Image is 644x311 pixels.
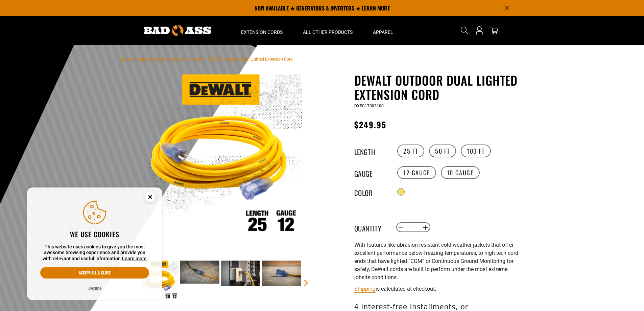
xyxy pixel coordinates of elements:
[169,57,205,62] a: Return to Collection
[144,25,211,36] img: Bad Ass Extension Cords
[429,145,456,157] label: 50 FT
[397,145,424,157] label: 25 FT
[27,187,162,301] aside: Cookie Consent
[231,16,293,45] summary: Extension Cords
[241,29,283,35] span: Extension Cords
[459,25,470,36] summary: Search
[354,168,388,177] legend: Gauge
[303,29,353,35] span: All Other Products
[86,285,103,292] button: Decline
[373,29,393,35] span: Apparel
[354,147,388,155] legend: Length
[303,280,309,286] a: Next
[441,166,480,179] label: 10 Gauge
[354,286,376,292] a: Shipping
[40,244,149,262] p: This website uses cookies to give you the most awesome browsing experience and provide you with r...
[354,104,384,108] span: DXEC17003100
[122,256,147,261] a: Learn more
[354,73,520,102] h1: DEWALT Outdoor Dual Lighted Extension Cord
[397,166,436,179] label: 12 Gauge
[461,145,491,157] label: 100 FT
[363,16,403,45] summary: Apparel
[354,242,518,281] span: With features like abrasion resistant cold weather jackets that offer excellent performance below...
[40,267,149,279] button: Accept all & close
[206,57,208,62] span: ›
[354,284,520,293] div: is calculated at checkout.
[40,230,149,239] h2: We use cookies
[119,55,293,63] nav: breadcrumbs
[354,118,387,131] span: $249.95
[209,57,293,62] span: DEWALT Outdoor Dual Lighted Extension Cord
[354,187,388,196] legend: Color
[293,16,363,45] summary: All Other Products
[166,57,168,62] span: ›
[354,223,388,232] label: Quantity
[119,57,165,62] a: Bad Ass Extension Cords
